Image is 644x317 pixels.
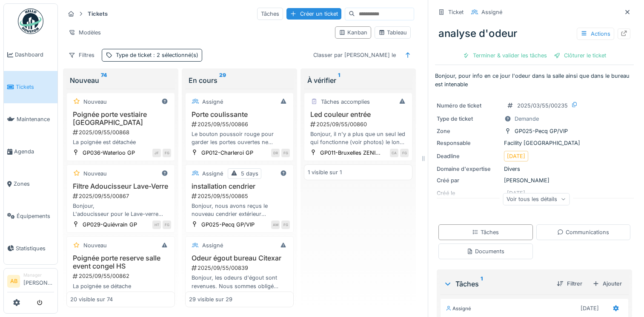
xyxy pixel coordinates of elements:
[189,110,290,119] h3: Porte coulissante
[557,228,609,236] div: Communications
[70,110,171,127] h3: Poignée porte vestiaire [GEOGRAPHIC_DATA]
[309,49,400,61] div: Classer par [PERSON_NAME] le
[281,149,290,157] div: FG
[202,170,223,178] div: Assigné
[191,192,290,200] div: 2025/09/55/00865
[83,241,107,249] div: Nouveau
[83,149,135,157] div: GP036-Waterloo GP
[517,102,568,110] div: 2025/03/55/00235
[481,8,502,16] div: Assigné
[14,180,54,188] span: Zones
[163,221,171,229] div: FG
[189,274,290,290] div: Bonjour, les odeurs d'égout sont revenues. Nous sommes obligé d'ouvrir les deux portes, et rajout...
[435,23,634,45] div: analyse d'odeur
[189,295,232,303] div: 29 visible sur 29
[70,202,171,218] div: Bonjour, L'adoucisseur pour le Lave-verre (voir Photo) est périmé. Pourriez-vous, SVP, procéder à...
[378,28,407,37] div: Tableau
[437,127,501,135] div: Zone
[437,115,501,123] div: Type de ticket
[320,149,381,157] div: GP011-Bruxelles ZENI...
[515,115,539,123] div: Demande
[467,247,504,255] div: Documents
[550,50,610,61] div: Clôturer le ticket
[437,165,632,173] div: Divers
[581,304,599,312] div: [DATE]
[70,138,171,146] div: La poignée est détachée
[83,170,107,178] div: Nouveau
[257,8,283,20] div: Tâches
[400,149,409,157] div: FG
[481,279,483,289] sup: 1
[437,176,501,184] div: Créé par
[163,149,171,157] div: FG
[507,152,525,160] div: [DATE]
[152,221,161,229] div: HT
[448,8,464,16] div: Ticket
[503,193,570,205] div: Voir tous les détails
[152,149,161,157] div: JF
[70,295,113,303] div: 20 visible sur 74
[459,50,550,61] div: Terminer & valider les tâches
[191,120,290,128] div: 2025/09/55/00866
[14,147,54,156] span: Agenda
[219,75,226,85] sup: 29
[281,221,290,229] div: FG
[390,149,398,157] div: CA
[23,272,54,290] li: [PERSON_NAME]
[437,139,501,147] div: Responsable
[7,272,54,292] a: AB Manager[PERSON_NAME]
[446,305,471,312] div: Assigné
[72,272,171,280] div: 2025/09/55/00862
[241,170,258,178] div: 5 days
[308,130,409,146] div: Bonjour, il n'y a plus que un seul led qui fonctionne (voir photos) le long des entrée
[589,278,625,289] div: Ajouter
[65,49,98,61] div: Filtres
[4,103,57,136] a: Maintenance
[189,130,290,146] div: Le bouton poussoir rouge pour garder les portes ouvertes ne fonctionne plus
[201,221,255,229] div: GP025-Pecq GP/VIP
[4,168,57,200] a: Zones
[189,202,290,218] div: Bonjour, nous avons reçus le nouveau cendrier extérieur serait-il possible de prévoir l'installat...
[101,75,107,85] sup: 74
[189,182,290,190] h3: installation cendrier
[308,168,342,176] div: 1 visible sur 1
[202,241,223,249] div: Assigné
[70,282,171,290] div: La poignée se détache
[577,28,614,40] div: Actions
[83,221,137,229] div: GP029-Quiévrain GP
[338,75,340,85] sup: 1
[72,192,171,200] div: 2025/09/55/00867
[18,8,43,34] img: Badge_color-CXgf-gQk.svg
[553,278,586,289] div: Filtrer
[437,139,632,147] div: Facility [GEOGRAPHIC_DATA]
[321,98,370,106] div: Tâches accomplies
[271,149,280,157] div: DR
[444,279,550,289] div: Tâches
[286,8,341,20] div: Créer un ticket
[339,28,367,37] div: Kanban
[4,71,57,103] a: Tickets
[16,244,54,252] span: Statistiques
[437,176,632,184] div: [PERSON_NAME]
[271,221,280,229] div: AM
[472,228,499,236] div: Tâches
[116,51,198,59] div: Type de ticket
[202,98,223,106] div: Assigné
[437,152,501,160] div: Deadline
[70,182,171,190] h3: Filtre Adoucisseur Lave-Verre
[16,83,54,91] span: Tickets
[83,98,107,106] div: Nouveau
[437,102,501,110] div: Numéro de ticket
[308,110,409,119] h3: Led couleur entrée
[15,51,54,59] span: Dashboard
[84,10,111,18] strong: Tickets
[152,52,198,58] span: : 2 sélectionné(s)
[4,136,57,168] a: Agenda
[70,254,171,270] h3: Poignée porte reserve salle event congel HS
[201,149,253,157] div: GP012-Charleroi GP
[17,212,54,220] span: Équipements
[4,232,57,264] a: Statistiques
[72,128,171,136] div: 2025/09/55/00868
[191,264,290,272] div: 2025/09/55/00839
[189,75,290,85] div: En cours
